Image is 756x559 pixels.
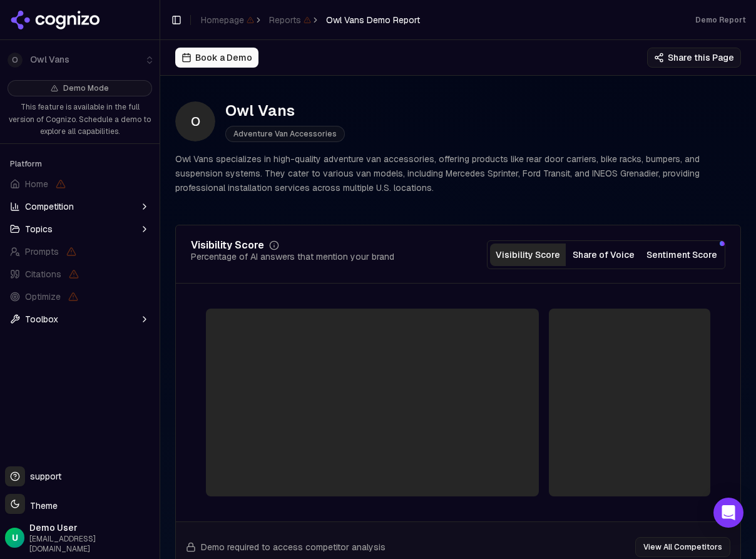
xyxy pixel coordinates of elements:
button: Topics [5,219,155,239]
span: Citations [25,268,61,280]
div: Percentage of AI answers that mention your brand [191,250,394,263]
span: Toolbox [25,313,58,326]
span: Competition [25,200,74,213]
button: Share of Voice [566,244,641,266]
nav: breadcrumb [201,14,420,26]
p: This feature is available in the full version of Cognizo. Schedule a demo to explore all capabili... [8,101,152,138]
span: Prompts [25,245,59,258]
span: Demo User [29,521,155,534]
span: Homepage [201,14,254,26]
span: Demo required to access competitor analysis [201,541,386,553]
span: Adventure Van Accessories [225,126,345,142]
div: Open Intercom Messenger [713,498,743,528]
span: Owl Vans Demo Report [326,14,420,26]
button: Sentiment Score [641,244,722,266]
span: Theme [25,500,58,511]
span: U [12,531,18,544]
p: Owl Vans specializes in high-quality adventure van accessories, offering products like rear door ... [175,152,736,195]
span: Home [25,178,48,190]
button: Competition [5,197,155,217]
span: O [175,101,215,141]
button: Toolbox [5,309,155,329]
span: Optimize [25,290,61,303]
span: support [25,470,61,483]
button: Book a Demo [175,48,258,68]
button: Visibility Score [490,244,566,266]
button: Share this Page [647,48,741,68]
button: View All Competitors [635,537,730,557]
span: [EMAIL_ADDRESS][DOMAIN_NAME] [29,534,155,554]
div: Visibility Score [191,240,264,250]
span: Demo Mode [63,83,109,93]
div: Demo Report [695,15,746,25]
span: Topics [25,223,53,235]
div: Owl Vans [225,101,345,121]
span: Reports [269,14,311,26]
div: Platform [5,154,155,174]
